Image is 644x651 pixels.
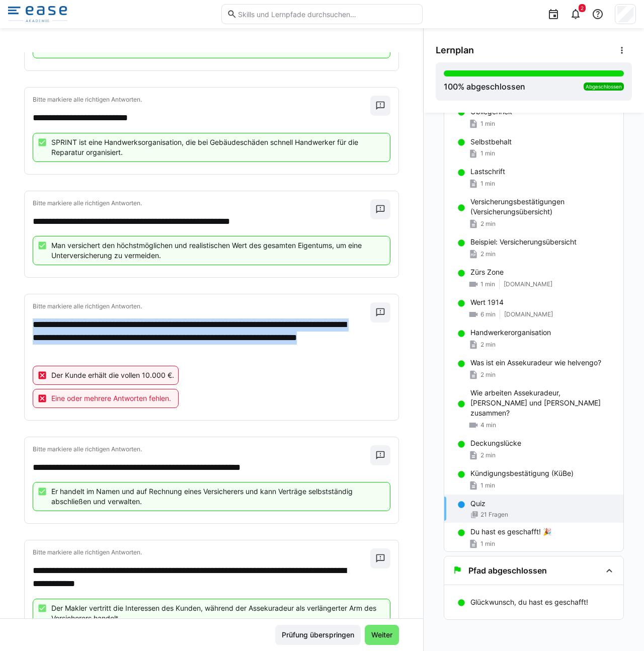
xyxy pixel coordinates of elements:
[51,137,386,157] p: SPRINT ist eine Handwerksorganisation, die bei Gebäudeschäden schnell Handwerker für die Reparatu...
[504,310,553,318] span: [DOMAIN_NAME]
[33,548,370,556] p: Bitte markiere alle richtigen Antworten.
[444,80,525,93] div: % abgeschlossen
[33,302,370,310] p: Bitte markiere alle richtigen Antworten.
[480,371,496,379] span: 2 min
[470,297,504,307] p: Wert 1914
[470,137,512,147] p: Selbstbehalt
[33,199,370,207] p: Bitte markiere alle richtigen Antworten.
[470,499,486,509] p: Quiz
[370,630,394,640] span: Weiter
[480,511,508,519] span: 21 Fragen
[470,167,505,177] p: Lastschrift
[468,565,547,576] h3: Pfad abgeschlossen
[470,468,574,478] p: Kündigungsbestätigung (KüBe)
[51,240,386,261] p: Man versichert den höchstmöglichen und realistischen Wert des gesamten Eigentums, um eine Unterve...
[470,358,601,368] p: Was ist ein Assekuradeur wie helvengo?
[275,625,361,645] button: Prüfung überspringen
[33,96,370,104] p: Bitte markiere alle richtigen Antworten.
[586,84,622,90] span: Abgeschlossen
[470,597,588,607] p: Glückwunsch, du hast es geschafft!
[237,10,417,19] input: Skills und Lernpfade durchsuchen…
[444,82,458,92] span: 100
[480,120,495,128] span: 1 min
[480,451,496,459] span: 2 min
[470,328,551,338] p: Handwerkerorganisation
[480,421,496,429] span: 4 min
[480,341,496,349] span: 2 min
[436,45,474,56] span: Lernplan
[51,486,386,507] p: Er handelt im Namen und auf Rechnung eines Versicherers und kann Verträge selbstständig abschließ...
[480,481,495,490] span: 1 min
[470,267,504,277] p: Zürs Zone
[581,5,584,11] span: 2
[480,149,495,157] span: 1 min
[480,180,495,188] span: 1 min
[33,445,370,453] p: Bitte markiere alle richtigen Antworten.
[280,630,356,640] span: Prüfung überspringen
[470,237,577,247] p: Beispiel: Versicherungsübersicht
[480,280,495,288] span: 1 min
[480,310,496,318] span: 6 min
[470,197,615,217] p: Versicherungsbestätigungen (Versicherungsübersicht)
[480,540,495,548] span: 1 min
[470,527,551,537] p: Du hast es geschafft! 🎉
[51,393,171,403] span: Eine oder mehrere Antworten fehlen.
[51,370,174,380] p: Der Kunde erhält die vollen 10.000 €.
[504,280,552,288] span: [DOMAIN_NAME]
[470,438,521,448] p: Deckungslücke
[51,603,386,623] p: Der Makler vertritt die Interessen des Kunden, während der Assekuradeur als verlängerter Arm des ...
[470,388,615,418] p: Wie arbeiten Assekuradeur, [PERSON_NAME] und [PERSON_NAME] zusammen?
[480,250,496,258] span: 2 min
[480,220,496,228] span: 2 min
[365,625,399,645] button: Weiter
